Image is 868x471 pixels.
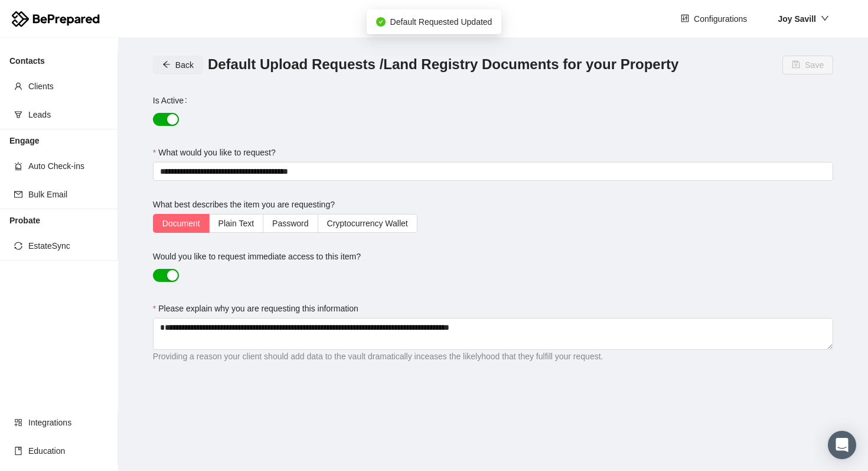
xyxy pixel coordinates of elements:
[153,113,179,126] button: Is Active
[778,14,816,24] strong: Joy Savill
[28,183,109,206] span: Bulk Email
[694,12,747,25] span: Configurations
[9,56,45,66] strong: Contacts
[153,269,179,282] button: Would you like to request immediate access to this item?
[153,91,192,110] label: Is Active
[768,9,838,28] button: Joy Savill
[14,418,22,427] span: appstore-add
[327,219,408,228] span: Cryptocurrency Wallet
[14,447,22,455] span: book
[153,195,341,214] label: What best describes the item you are requesting?
[14,190,22,199] span: mail
[153,350,833,364] div: Providing a reason your client should add data to the vault dramatically inceases the likelyhood ...
[782,56,833,74] button: saveSave
[671,9,756,28] button: controlConfigurations
[28,103,109,126] span: Leads
[208,55,678,74] h3: Default Upload Requests / Land Registry Documents for your Property
[28,74,109,98] span: Clients
[153,162,833,181] input: What would you like to request?
[9,136,40,145] strong: Engage
[153,143,282,162] label: What would you like to request?
[162,219,200,228] span: Document
[14,242,22,250] span: sync
[28,411,109,434] span: Integrations
[153,56,203,74] button: arrow-leftBack
[14,162,22,170] span: alert
[218,219,254,228] span: Plain Text
[14,82,22,90] span: user
[153,299,364,318] label: Please explain why you are requesting this information
[272,219,308,228] span: Password
[162,60,171,70] span: arrow-left
[376,17,386,27] span: check-circle
[153,318,833,350] textarea: Please explain why you are requesting this information
[821,14,829,22] span: down
[28,439,109,463] span: Education
[14,111,22,119] span: funnel-plot
[9,216,40,225] strong: Probate
[175,59,194,72] span: Back
[153,247,367,266] label: Would you like to request immediate access to this item?
[828,431,856,459] div: Open Intercom Messenger
[28,154,109,178] span: Auto Check-ins
[28,234,109,258] span: EstateSync
[390,17,492,27] span: Default Requested Updated
[681,14,689,24] span: control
